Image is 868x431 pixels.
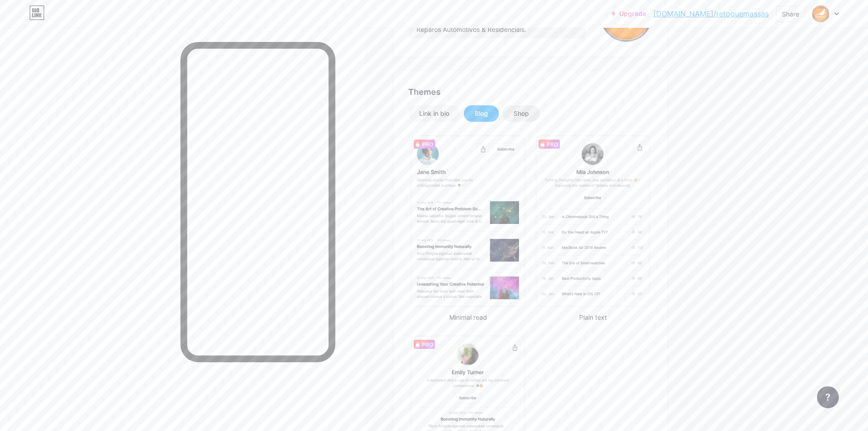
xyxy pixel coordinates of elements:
[408,86,652,98] div: Themes
[536,136,649,306] img: plain_text.png
[533,312,652,322] div: Plain text
[411,136,524,306] img: minimal.png
[611,10,646,17] a: Upgrade
[782,9,799,19] div: Share
[514,109,529,118] div: Shop
[408,312,528,322] div: Minimal read
[475,109,488,118] div: Blog
[653,8,769,19] a: [DOMAIN_NAME]/retoquemassas
[409,20,585,38] input: Bio
[419,109,449,118] div: Link in bio
[812,5,829,22] img: retoquemassas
